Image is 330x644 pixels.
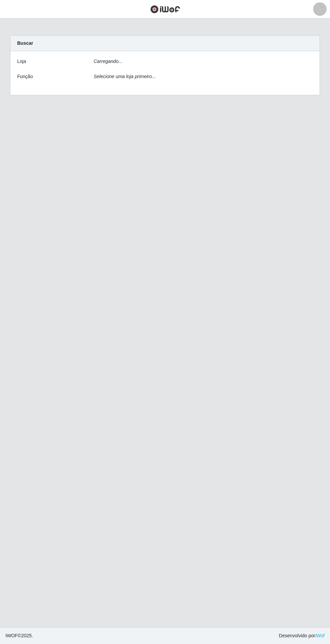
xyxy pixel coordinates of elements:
[17,58,26,65] label: Loja
[315,633,325,638] a: iWof
[17,73,33,80] label: Função
[150,5,180,13] img: CoreUI Logo
[5,633,18,638] span: IWOF
[5,632,33,639] span: © 2025 .
[279,632,325,639] span: Desenvolvido por
[94,74,156,79] i: Selecione uma loja primeiro...
[94,59,123,64] i: Carregando...
[17,40,33,46] strong: Buscar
